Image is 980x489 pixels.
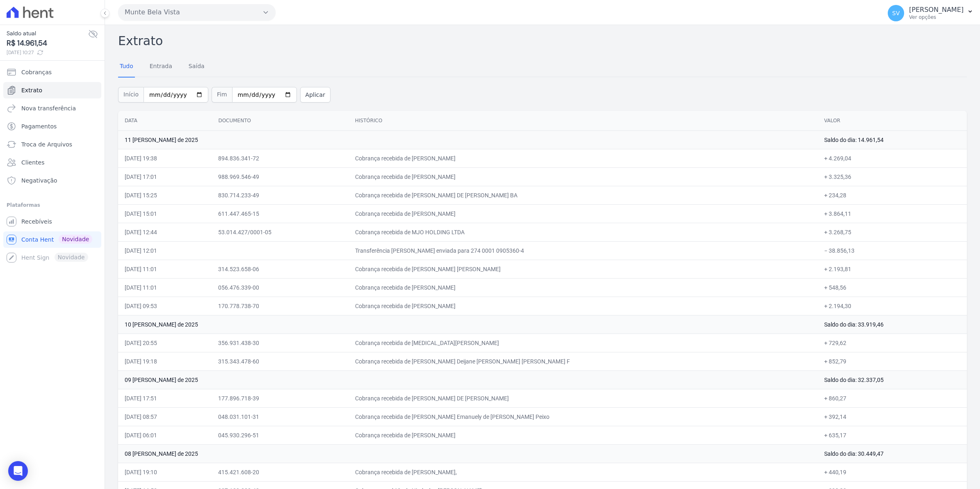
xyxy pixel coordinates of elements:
[909,14,964,21] p: Ver opções
[818,426,967,444] td: + 635,17
[349,352,818,370] td: Cobrança recebida de [PERSON_NAME] Deijane [PERSON_NAME] [PERSON_NAME] F
[212,352,348,370] td: 315.343.478-60
[349,334,818,352] td: Cobrança recebida de [MEDICAL_DATA][PERSON_NAME]
[212,407,348,426] td: 048.031.101-31
[818,223,967,241] td: + 3.268,75
[212,167,348,186] td: 988.969.546-49
[212,389,348,407] td: 177.896.718-39
[118,186,212,204] td: [DATE] 15:25
[349,223,818,241] td: Cobrança recebida de MJO HOLDING LTDA
[349,167,818,186] td: Cobrança recebida de [PERSON_NAME]
[349,297,818,315] td: Cobrança recebida de [PERSON_NAME]
[118,204,212,223] td: [DATE] 15:01
[212,87,232,103] span: Fim
[818,407,967,426] td: + 392,14
[212,111,348,131] th: Documento
[818,370,967,389] td: Saldo do dia: 32.337,05
[21,176,57,185] span: Negativação
[8,461,28,481] div: Open Intercom Messenger
[212,186,348,204] td: 830.714.233-49
[349,463,818,481] td: Cobrança recebida de [PERSON_NAME],
[118,334,212,352] td: [DATE] 20:55
[118,149,212,167] td: [DATE] 19:38
[212,278,348,297] td: 056.476.339-00
[3,213,101,230] a: Recebíveis
[21,158,44,167] span: Clientes
[118,426,212,444] td: [DATE] 06:01
[349,426,818,444] td: Cobrança recebida de [PERSON_NAME]
[818,260,967,278] td: + 2.193,81
[118,87,144,103] span: Início
[349,407,818,426] td: Cobrança recebida de [PERSON_NAME] Emanuely de [PERSON_NAME] Peixo
[118,56,135,78] a: Tudo
[118,111,212,131] th: Data
[3,82,101,98] a: Extrato
[7,49,88,56] span: [DATE] 10:27
[818,149,967,167] td: + 4.269,04
[349,389,818,407] td: Cobrança recebida de [PERSON_NAME] DE [PERSON_NAME]
[21,68,52,76] span: Cobranças
[349,241,818,260] td: Transferência [PERSON_NAME] enviada para 274 0001 0905360-4
[818,130,967,149] td: Saldo do dia: 14.961,54
[212,297,348,315] td: 170.778.738-70
[212,260,348,278] td: 314.523.658-06
[3,231,101,248] a: Conta Hent Novidade
[7,64,98,266] nav: Sidebar
[148,56,174,78] a: Entrada
[818,352,967,370] td: + 852,79
[3,172,101,189] a: Negativação
[118,167,212,186] td: [DATE] 17:01
[349,278,818,297] td: Cobrança recebida de [PERSON_NAME]
[3,136,101,153] a: Troca de Arquivos
[349,260,818,278] td: Cobrança recebida de [PERSON_NAME] [PERSON_NAME]
[818,204,967,223] td: + 3.864,11
[7,38,88,49] span: R$ 14.961,54
[818,278,967,297] td: + 548,56
[7,29,88,38] span: Saldo atual
[59,235,92,244] span: Novidade
[3,154,101,171] a: Clientes
[7,200,98,210] div: Plataformas
[118,463,212,481] td: [DATE] 19:10
[3,100,101,117] a: Nova transferência
[21,86,42,94] span: Extrato
[349,149,818,167] td: Cobrança recebida de [PERSON_NAME]
[3,64,101,80] a: Cobranças
[818,167,967,186] td: + 3.325,36
[118,297,212,315] td: [DATE] 09:53
[118,241,212,260] td: [DATE] 12:01
[21,217,52,226] span: Recebíveis
[818,444,967,463] td: Saldo do dia: 30.449,47
[118,32,967,50] h2: Extrato
[818,241,967,260] td: − 38.856,13
[118,407,212,426] td: [DATE] 08:57
[118,389,212,407] td: [DATE] 17:51
[118,352,212,370] td: [DATE] 19:18
[212,149,348,167] td: 894.836.341-72
[909,6,964,14] p: [PERSON_NAME]
[3,118,101,135] a: Pagamentos
[818,389,967,407] td: + 860,27
[212,426,348,444] td: 045.930.296-51
[212,223,348,241] td: 53.014.427/0001-05
[118,4,276,21] button: Munte Bela Vista
[300,87,330,103] button: Aplicar
[212,204,348,223] td: 611.447.465-15
[818,186,967,204] td: + 234,28
[118,370,818,389] td: 09 [PERSON_NAME] de 2025
[818,297,967,315] td: + 2.194,30
[818,463,967,481] td: + 440,19
[118,223,212,241] td: [DATE] 12:44
[212,334,348,352] td: 356.931.438-30
[21,235,54,244] span: Conta Hent
[818,315,967,334] td: Saldo do dia: 33.919,46
[118,130,818,149] td: 11 [PERSON_NAME] de 2025
[118,278,212,297] td: [DATE] 11:01
[818,334,967,352] td: + 729,62
[349,111,818,131] th: Histórico
[349,186,818,204] td: Cobrança recebida de [PERSON_NAME] DE [PERSON_NAME] BA
[818,111,967,131] th: Valor
[212,463,348,481] td: 415.421.608-20
[21,122,57,130] span: Pagamentos
[349,204,818,223] td: Cobrança recebida de [PERSON_NAME]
